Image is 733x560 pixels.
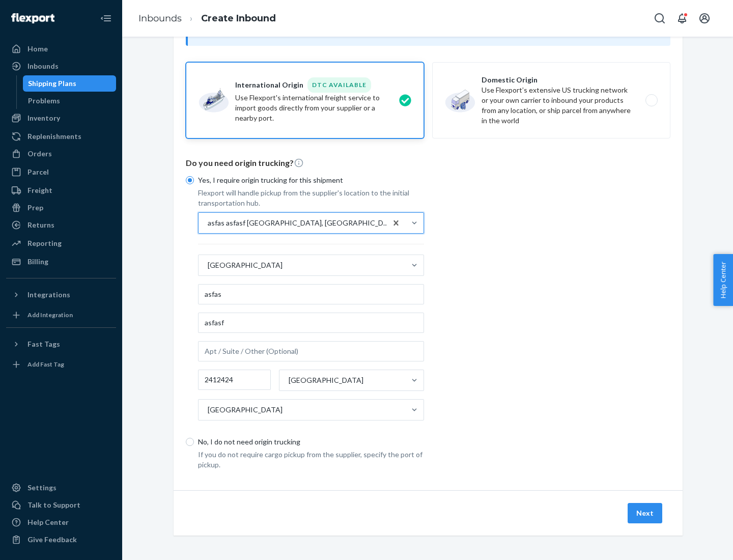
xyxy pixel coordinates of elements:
a: Freight [6,182,116,199]
input: Yes, I require origin trucking for this shipment [186,176,194,184]
a: Inventory [6,110,116,126]
div: Fast Tags [27,339,60,349]
div: Freight [27,185,52,195]
div: [GEOGRAPHIC_DATA] [208,405,283,415]
p: Do you need origin trucking? [186,157,670,169]
div: Settings [27,483,57,493]
a: Problems [23,93,117,109]
input: Address [198,313,424,333]
a: Inbounds [6,58,116,74]
a: Create Inbound [201,13,276,24]
button: Open Search Box [650,8,670,29]
button: Fast Tags [6,336,116,352]
div: Integrations [27,290,70,300]
div: Talk to Support [27,500,80,510]
input: [GEOGRAPHIC_DATA] [207,260,208,270]
span: Inbounding with your own carrier? [216,28,441,37]
button: Next [628,503,662,523]
input: Facility Name [198,284,424,304]
button: Open notifications [672,8,692,29]
div: Home [27,44,48,54]
ol: breadcrumbs [130,4,284,34]
a: Talk to Support [6,497,116,513]
div: Billing [27,257,48,267]
input: [GEOGRAPHIC_DATA] [288,375,289,385]
div: Add Fast Tag [27,360,64,369]
div: Shipping Plans [28,78,76,89]
a: Billing [6,254,116,270]
input: Apt / Suite / Other (Optional) [198,341,424,361]
p: Yes, I require origin trucking for this shipment [198,175,424,185]
button: Open account menu [694,8,715,29]
img: Flexport logo [11,13,54,23]
div: Replenishments [27,131,81,142]
button: Help Center [713,254,733,306]
p: If you do not require cargo pickup from the supplier, specify the port of pickup. [198,450,424,470]
a: Settings [6,480,116,496]
a: Parcel [6,164,116,180]
a: Reporting [6,235,116,251]
a: Inbounds [138,13,182,24]
div: Orders [27,149,52,159]
div: Add Integration [27,311,73,319]
div: Help Center [27,517,69,527]
div: Reporting [27,238,62,248]
a: Returns [6,217,116,233]
a: Add Integration [6,307,116,323]
a: Help Center [6,514,116,530]
input: No, I do not need origin trucking [186,438,194,446]
a: Replenishments [6,128,116,145]
div: Parcel [27,167,49,177]
input: Postal Code [198,370,271,390]
div: asfas asfasf [GEOGRAPHIC_DATA], [GEOGRAPHIC_DATA] 2412424 [208,218,392,228]
a: Add Fast Tag [6,356,116,373]
a: Orders [6,146,116,162]
a: Shipping Plans [23,75,117,92]
a: Prep [6,200,116,216]
button: Give Feedback [6,531,116,548]
div: Inventory [27,113,60,123]
div: Problems [28,96,60,106]
p: No, I do not need origin trucking [198,437,424,447]
div: [GEOGRAPHIC_DATA] [289,375,363,385]
p: Flexport will handle pickup from the supplier's location to the initial transportation hub. [198,188,424,208]
div: Give Feedback [27,535,77,545]
a: Home [6,41,116,57]
div: Prep [27,203,43,213]
div: Returns [27,220,54,230]
button: Integrations [6,287,116,303]
input: [GEOGRAPHIC_DATA] [207,405,208,415]
div: Inbounds [27,61,59,71]
button: Close Navigation [96,8,116,29]
div: [GEOGRAPHIC_DATA] [208,260,283,270]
